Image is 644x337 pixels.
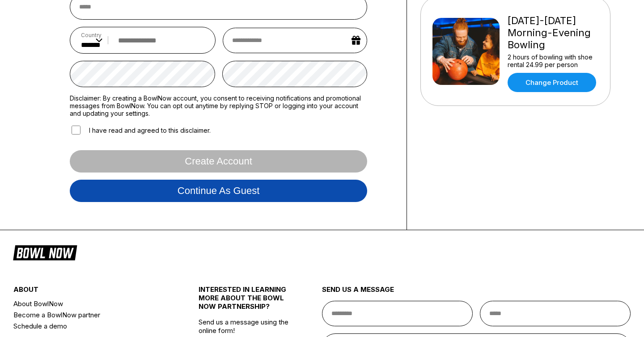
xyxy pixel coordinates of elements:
label: Disclaimer: By creating a BowlNow account, you consent to receiving notifications and promotional... [70,94,367,117]
input: I have read and agreed to this disclaimer. [72,126,80,135]
div: about [13,285,168,298]
div: [DATE]-[DATE] Morning-Evening Bowling [508,15,598,51]
a: Become a BowlNow partner [13,309,168,320]
div: send us a message [322,285,631,301]
label: I have read and agreed to this disclaimer. [70,124,211,136]
div: INTERESTED IN LEARNING MORE ABOUT THE BOWL NOW PARTNERSHIP? [199,285,291,318]
a: Schedule a demo [13,320,168,332]
label: Country [81,32,102,38]
img: Friday-Sunday Morning-Evening Bowling [432,18,500,85]
button: Continue as guest [70,180,367,202]
a: About BowlNow [13,298,168,309]
a: Change Product [508,73,596,92]
div: 2 hours of bowling with shoe rental 24.99 per person [508,53,598,68]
